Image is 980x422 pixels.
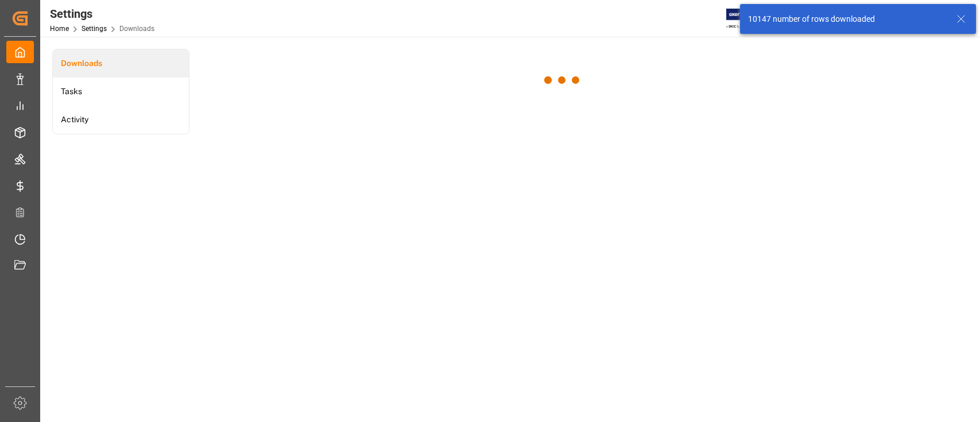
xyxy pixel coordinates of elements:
a: Home [50,25,69,33]
a: Tasks [53,78,189,106]
div: 10147 number of rows downloaded [748,13,946,25]
a: Settings [82,25,107,33]
img: Exertis%20JAM%20-%20Email%20Logo.jpg_1722504956.jpg [726,9,766,29]
a: Downloads [53,49,189,78]
div: Settings [50,5,154,22]
a: Activity [53,106,189,134]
